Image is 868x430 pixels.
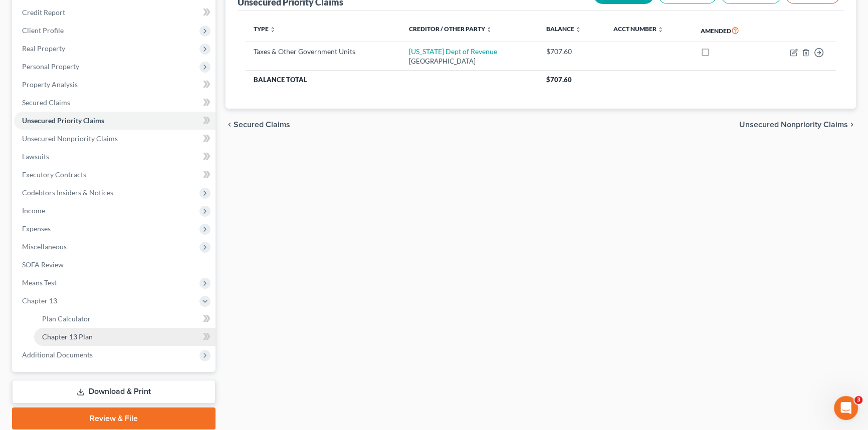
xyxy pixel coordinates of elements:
span: Unsecured Nonpriority Claims [739,121,848,129]
a: Download & Print [12,380,215,403]
span: Chapter 13 [22,296,57,305]
iframe: Intercom live chat [834,396,858,420]
span: Executory Contracts [22,170,86,179]
a: Lawsuits [14,148,215,166]
a: Unsecured Priority Claims [14,112,215,130]
a: Unsecured Nonpriority Claims [14,130,215,148]
span: Personal Property [22,62,79,71]
a: Executory Contracts [14,166,215,184]
span: Property Analysis [22,80,78,89]
a: Acct Number unfold_more [613,25,664,33]
i: unfold_more [486,27,492,33]
i: unfold_more [270,27,276,33]
i: chevron_left [226,121,234,129]
a: Chapter 13 Plan [34,328,215,346]
span: Secured Claims [234,121,290,129]
button: chevron_left Secured Claims [226,121,290,129]
i: chevron_right [848,121,856,129]
a: [US_STATE] Dept of Revenue [409,47,497,56]
span: Real Property [22,44,65,53]
th: Amended [693,19,765,42]
span: Chapter 13 Plan [42,332,93,341]
i: unfold_more [575,27,581,33]
span: Credit Report [22,8,65,17]
a: Plan Calculator [34,310,215,328]
a: Credit Report [14,4,215,22]
a: Secured Claims [14,94,215,112]
th: Balance Total [246,71,538,89]
div: [GEOGRAPHIC_DATA] [409,57,530,66]
span: SOFA Review [22,260,64,269]
span: Client Profile [22,26,64,35]
span: Additional Documents [22,350,93,359]
span: Unsecured Nonpriority Claims [22,134,118,143]
span: Codebtors Insiders & Notices [22,188,113,197]
a: Type unfold_more [254,25,276,33]
span: Expenses [22,224,51,233]
span: Unsecured Priority Claims [22,116,104,125]
span: Plan Calculator [42,314,91,323]
span: Lawsuits [22,152,49,161]
span: Means Test [22,278,57,287]
span: $707.60 [546,76,572,84]
span: 3 [854,396,862,404]
span: Secured Claims [22,98,70,107]
div: $707.60 [546,47,597,57]
span: Miscellaneous [22,242,67,251]
button: Unsecured Nonpriority Claims chevron_right [739,121,856,129]
div: Taxes & Other Government Units [254,47,393,57]
a: Property Analysis [14,76,215,94]
a: Balance unfold_more [546,25,581,33]
a: SOFA Review [14,256,215,274]
a: Review & File [12,407,215,429]
span: Income [22,206,45,215]
a: Creditor / Other Party unfold_more [409,25,492,33]
i: unfold_more [658,27,664,33]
